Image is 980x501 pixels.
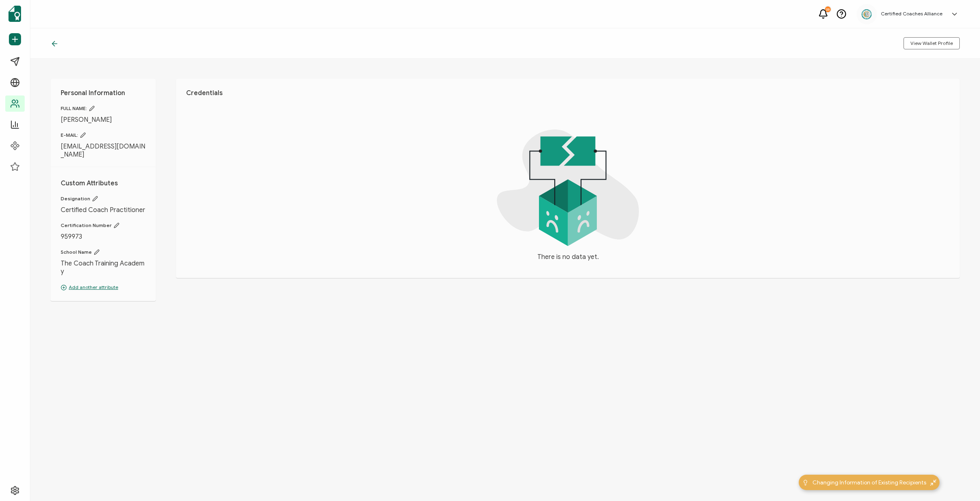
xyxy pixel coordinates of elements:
[61,179,146,187] h1: Custom Attributes
[497,129,639,246] img: nodata.svg
[825,6,831,12] div: 23
[8,6,21,22] img: sertifier-logomark-colored.svg
[61,195,146,202] span: Designation
[61,233,146,241] span: 959973
[881,11,942,17] h5: Certified Coaches Alliance
[61,249,146,255] span: School Name
[61,116,146,124] span: [PERSON_NAME]
[904,37,960,49] button: View Wallet Profile
[812,478,926,487] span: Changing Information of Existing Recipients
[61,284,146,291] p: Add another attribute
[910,41,953,46] span: View Wallet Profile
[861,8,873,20] img: 2aa27aa7-df99-43f9-bc54-4d90c804c2bd.png
[940,462,980,501] iframe: Chat Widget
[61,105,146,112] span: FULL NAME:
[930,480,936,486] img: minimize-icon.svg
[61,89,146,97] h1: Personal Information
[61,259,146,276] span: The Coach Training Academy
[61,132,146,138] span: E-MAIL:
[186,89,950,97] h1: Credentials
[61,206,146,214] span: Certified Coach Practitioner
[537,252,599,262] span: There is no data yet.
[61,142,146,159] span: [EMAIL_ADDRESS][DOMAIN_NAME]
[61,222,146,229] span: Certification Number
